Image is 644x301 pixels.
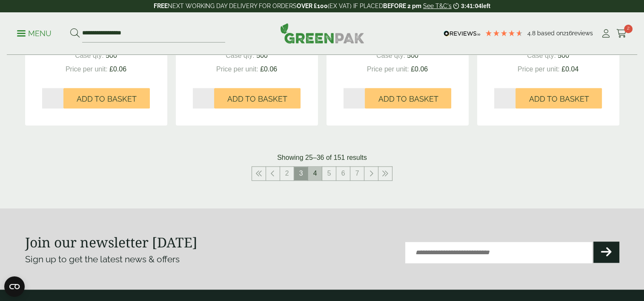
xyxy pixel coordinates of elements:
[106,52,117,59] span: 500
[365,88,451,108] button: Add to Basket
[260,65,277,73] span: £0.06
[563,30,572,37] span: 216
[294,167,308,180] span: 3
[601,29,611,38] i: My Account
[461,3,481,9] span: 3:41:04
[280,23,364,43] img: GreenPak Supplies
[527,30,537,37] span: 4.8
[17,28,52,37] a: Menu
[17,28,52,39] p: Menu
[481,3,490,9] span: left
[411,65,428,73] span: £0.06
[4,276,25,297] button: Open CMP widget
[226,52,255,59] span: Case qty:
[407,52,418,59] span: 500
[527,52,556,59] span: Case qty:
[624,25,633,33] span: 2
[216,65,258,73] span: Price per unit:
[214,88,301,108] button: Add to Basket
[616,27,627,40] a: 2
[529,94,589,104] span: Add to Basket
[376,52,405,59] span: Case qty:
[572,30,593,37] span: reviews
[322,167,336,180] a: 5
[423,3,452,9] a: See T&C's
[75,52,104,59] span: Case qty:
[154,3,168,9] strong: FREE
[308,167,322,180] a: 4
[383,3,421,9] strong: BEFORE 2 pm
[367,65,409,73] span: Price per unit:
[66,65,108,73] span: Price per unit:
[515,88,602,108] button: Add to Basket
[109,65,126,73] span: £0.06
[561,65,578,73] span: £0.04
[558,52,569,59] span: 500
[77,94,137,104] span: Add to Basket
[25,253,292,266] p: Sign up to get the latest news & offers
[277,153,367,163] p: Showing 25–36 of 151 results
[616,29,627,38] i: Cart
[444,31,481,37] img: REVIEWS.io
[227,94,287,104] span: Add to Basket
[25,233,197,251] strong: Join our newsletter [DATE]
[63,88,150,108] button: Add to Basket
[378,94,438,104] span: Add to Basket
[485,29,523,37] div: 4.79 Stars
[518,65,560,73] span: Price per unit:
[280,167,294,180] a: 2
[256,52,268,59] span: 500
[297,3,328,9] strong: OVER £100
[537,30,563,37] span: Based on
[350,167,364,180] a: 7
[336,167,350,180] a: 6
